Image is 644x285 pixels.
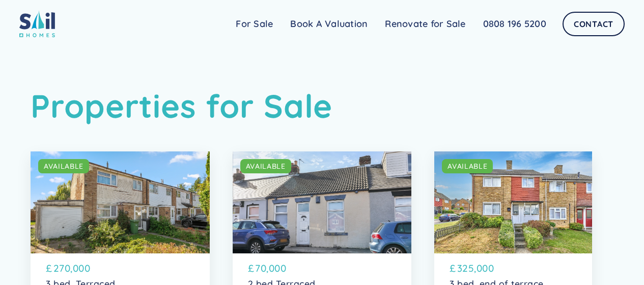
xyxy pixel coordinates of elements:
p: 325,000 [457,261,494,275]
div: AVAILABLE [44,161,83,171]
a: Contact [563,12,625,36]
a: Book A Valuation [282,14,376,34]
a: 0808 196 5200 [474,14,555,34]
h1: Properties for Sale [31,87,613,125]
p: £ [450,261,456,275]
a: Renovate for Sale [376,14,474,34]
p: 70,000 [255,261,286,275]
p: £ [248,261,255,275]
p: £ [46,261,52,275]
div: AVAILABLE [447,161,487,171]
div: AVAILABLE [246,161,286,171]
a: For Sale [227,14,282,34]
p: 270,000 [53,261,91,275]
img: sail home logo colored [19,10,55,37]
